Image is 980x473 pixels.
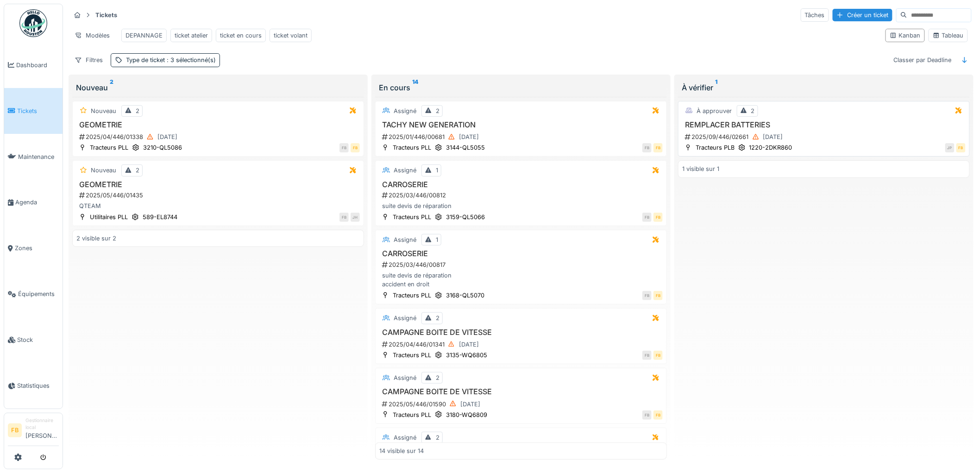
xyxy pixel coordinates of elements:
[4,317,63,363] a: Stock
[393,351,431,359] div: Tracteurs PLL
[4,363,63,409] a: Statistiques
[412,82,418,93] sup: 14
[4,134,63,180] a: Maintenance
[17,381,59,390] span: Statistiques
[642,351,652,360] div: FB
[379,271,663,289] div: suite devis de réparation accident en droit
[143,143,182,152] div: 3210-QL5086
[890,31,921,40] div: Kanban
[682,164,719,173] div: 1 visible sur 1
[4,226,63,271] a: Zones
[8,417,59,446] a: FB Gestionnaire local[PERSON_NAME]
[393,410,431,419] div: Tracteurs PLL
[220,31,262,40] div: ticket en cours
[436,373,440,382] div: 2
[379,387,663,396] h3: CAMPAGNE BOITE DE VITESSE
[76,180,360,189] h3: GEOMETRIE
[76,120,360,129] h3: GEOMETRIE
[339,213,349,222] div: FB
[890,53,956,67] div: Classer par Deadline
[15,244,59,252] span: Zones
[379,202,663,210] div: suite devis de réparation
[157,132,177,141] div: [DATE]
[78,131,360,143] div: 2025/04/446/01338
[379,120,663,129] h3: TACHY NEW GENERATION
[91,107,116,115] div: Nouveau
[436,107,440,115] div: 2
[460,400,480,409] div: [DATE]
[18,152,59,161] span: Maintenance
[394,314,416,322] div: Assigné
[351,143,360,152] div: FB
[642,213,652,222] div: FB
[653,213,663,222] div: FB
[446,410,487,419] div: 3180-WQ6809
[394,107,416,115] div: Assigné
[436,235,438,244] div: 1
[351,213,360,222] div: JH
[4,88,63,134] a: Tickets
[143,213,177,221] div: 589-EL8744
[379,180,663,189] h3: CARROSERIE
[76,234,116,243] div: 2 visible sur 2
[642,291,652,300] div: FB
[90,143,128,152] div: Tracteurs PLL
[446,213,485,221] div: 3159-QL5066
[379,249,663,258] h3: CARROSERIE
[642,143,652,152] div: FB
[70,29,114,42] div: Modèles
[682,82,966,93] div: À vérifier
[78,191,360,200] div: 2025/05/446/01435
[653,291,663,300] div: FB
[697,107,732,115] div: À approuver
[833,9,892,21] div: Créer un ticket
[175,31,208,40] div: ticket atelier
[394,433,416,442] div: Assigné
[91,166,116,175] div: Nouveau
[393,291,431,300] div: Tracteurs PLL
[15,198,59,207] span: Agenda
[956,143,966,152] div: FB
[4,42,63,88] a: Dashboard
[436,433,440,442] div: 2
[653,143,663,152] div: FB
[682,120,966,129] h3: REMPLACER BATTERIES
[684,131,966,143] div: 2025/09/446/02661
[381,339,663,350] div: 2025/04/446/01341
[715,82,717,93] sup: 1
[381,131,663,143] div: 2025/01/446/00681
[801,8,829,22] div: Tâches
[696,143,735,152] div: Tracteurs PLB
[436,166,438,175] div: 1
[90,213,128,221] div: Utilitaires PLL
[110,82,113,93] sup: 2
[274,31,308,40] div: ticket volant
[459,340,479,349] div: [DATE]
[17,107,59,115] span: Tickets
[126,31,163,40] div: DEPANNAGE
[436,314,440,322] div: 2
[394,235,416,244] div: Assigné
[76,82,360,93] div: Nouveau
[394,166,416,175] div: Assigné
[446,351,487,359] div: 3135-WQ6805
[8,423,22,437] li: FB
[945,143,955,152] div: JP
[393,213,431,221] div: Tracteurs PLL
[446,291,484,300] div: 3168-QL5070
[25,417,59,431] div: Gestionnaire local
[126,56,216,64] div: Type de ticket
[394,373,416,382] div: Assigné
[653,351,663,360] div: FB
[136,107,139,115] div: 2
[459,132,479,141] div: [DATE]
[76,202,360,210] div: QTEAM
[136,166,139,175] div: 2
[165,57,216,63] span: : 3 sélectionné(s)
[381,260,663,269] div: 2025/03/446/00817
[381,398,663,410] div: 2025/05/446/01590
[379,328,663,337] h3: CAMPAGNE BOITE DE VITESSE
[763,132,783,141] div: [DATE]
[381,191,663,200] div: 2025/03/446/00812
[379,447,424,455] div: 14 visible sur 14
